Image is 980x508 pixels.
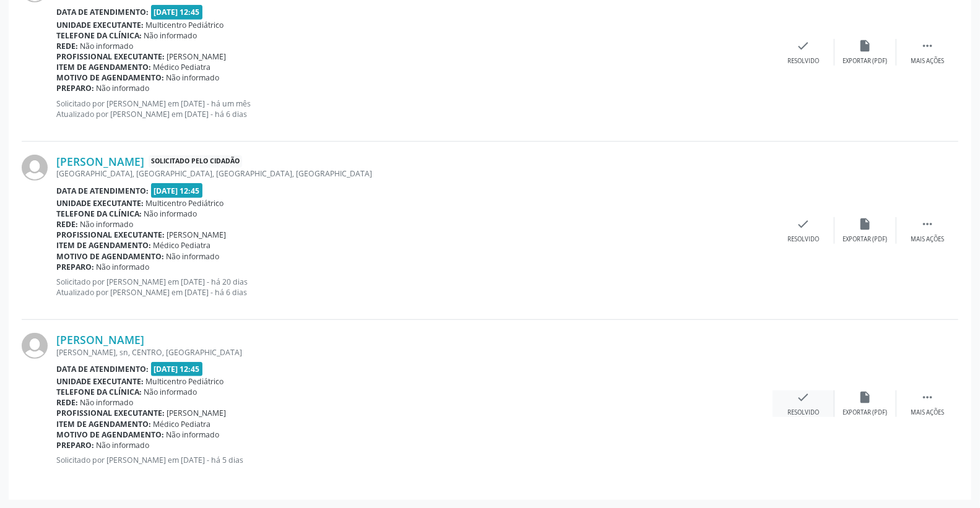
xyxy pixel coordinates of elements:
[56,262,94,272] b: Preparo:
[154,240,211,251] span: Médico Pediatra
[56,333,144,347] a: [PERSON_NAME]
[56,41,78,51] b: Rede:
[80,397,134,408] span: Não informado
[167,251,220,262] span: Não informado
[797,217,810,231] i: check
[911,235,944,244] div: Mais ações
[797,39,810,53] i: check
[56,186,149,196] b: Data de atendimento:
[56,419,151,429] b: Item de agendamento:
[56,155,144,168] a: [PERSON_NAME]
[787,235,819,244] div: Resolvido
[56,230,165,240] b: Profissional executante:
[167,408,227,418] span: [PERSON_NAME]
[797,390,810,404] i: check
[97,440,150,450] span: Não informado
[80,41,134,51] span: Não informado
[56,30,142,41] b: Telefone da clínica:
[56,455,773,465] p: Solicitado por [PERSON_NAME] em [DATE] - há 5 dias
[56,240,151,251] b: Item de agendamento:
[56,429,164,440] b: Motivo de agendamento:
[56,408,165,418] b: Profissional executante:
[787,408,819,417] div: Resolvido
[921,39,934,53] i: 
[859,39,872,53] i: insert_drive_file
[80,219,134,230] span: Não informado
[22,155,48,181] img: img
[167,72,220,83] span: Não informado
[56,376,144,387] b: Unidade executante:
[921,390,934,404] i: 
[843,235,888,244] div: Exportar (PDF)
[56,7,149,17] b: Data de atendimento:
[56,83,94,93] b: Preparo:
[56,209,142,219] b: Telefone da clínica:
[56,219,78,230] b: Rede:
[56,198,144,209] b: Unidade executante:
[859,217,872,231] i: insert_drive_file
[154,419,211,429] span: Médico Pediatra
[144,30,197,41] span: Não informado
[167,429,220,440] span: Não informado
[921,217,934,231] i: 
[56,397,78,408] b: Rede:
[56,51,165,62] b: Profissional executante:
[56,440,94,450] b: Preparo:
[56,251,164,262] b: Motivo de agendamento:
[146,376,224,387] span: Multicentro Pediátrico
[843,57,888,66] div: Exportar (PDF)
[56,98,773,119] p: Solicitado por [PERSON_NAME] em [DATE] - há um mês Atualizado por [PERSON_NAME] em [DATE] - há 6 ...
[144,209,197,219] span: Não informado
[146,20,224,30] span: Multicentro Pediátrico
[22,333,48,359] img: img
[154,62,211,72] span: Médico Pediatra
[146,198,224,209] span: Multicentro Pediátrico
[56,347,773,358] div: [PERSON_NAME], sn, CENTRO, [GEOGRAPHIC_DATA]
[167,230,227,240] span: [PERSON_NAME]
[97,262,150,272] span: Não informado
[97,83,150,93] span: Não informado
[56,387,142,397] b: Telefone da clínica:
[56,62,151,72] b: Item de agendamento:
[151,183,203,197] span: [DATE] 12:45
[787,57,819,66] div: Resolvido
[144,387,197,397] span: Não informado
[843,408,888,417] div: Exportar (PDF)
[56,20,144,30] b: Unidade executante:
[911,57,944,66] div: Mais ações
[911,408,944,417] div: Mais ações
[56,168,773,179] div: [GEOGRAPHIC_DATA], [GEOGRAPHIC_DATA], [GEOGRAPHIC_DATA], [GEOGRAPHIC_DATA]
[859,390,872,404] i: insert_drive_file
[56,277,773,298] p: Solicitado por [PERSON_NAME] em [DATE] - há 20 dias Atualizado por [PERSON_NAME] em [DATE] - há 6...
[149,155,242,168] span: Solicitado pelo cidadão
[151,362,203,376] span: [DATE] 12:45
[56,72,164,83] b: Motivo de agendamento:
[167,51,227,62] span: [PERSON_NAME]
[56,364,149,374] b: Data de atendimento:
[151,5,203,19] span: [DATE] 12:45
